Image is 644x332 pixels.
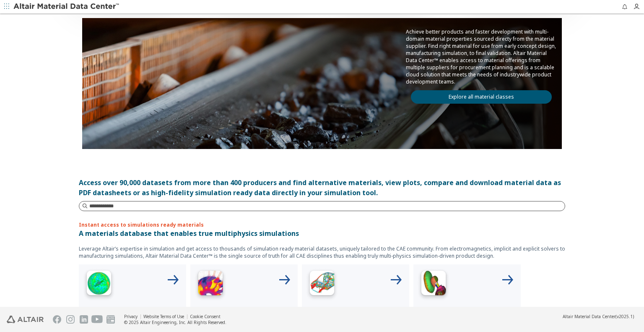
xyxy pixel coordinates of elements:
p: Leverage Altair’s expertise in simulation and get access to thousands of simulation ready materia... [79,245,565,259]
a: Cookie Consent [190,314,221,319]
a: Explore all material classes [411,90,552,104]
div: Access over 90,000 datasets from more than 400 producers and find alternative materials, view plo... [79,178,565,198]
img: Altair Material Data Center [13,3,120,11]
p: A materials database that enables true multiphysics simulations [79,228,565,238]
p: Achieve better products and faster development with multi-domain material properties sourced dire... [406,28,557,85]
img: Altair Engineering [7,316,44,323]
img: High Frequency Icon [82,268,116,301]
div: © 2025 Altair Engineering, Inc. All Rights Reserved. [124,319,226,325]
img: Low Frequency Icon [194,268,227,301]
p: Instant access to simulations ready materials [79,221,565,228]
a: Privacy [124,314,138,319]
img: Structural Analyses Icon [305,268,339,301]
img: Crash Analyses Icon [417,268,450,301]
a: Website Terms of Use [143,314,184,319]
span: Altair Material Data Center [563,314,615,319]
div: (v2025.1) [563,314,634,319]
